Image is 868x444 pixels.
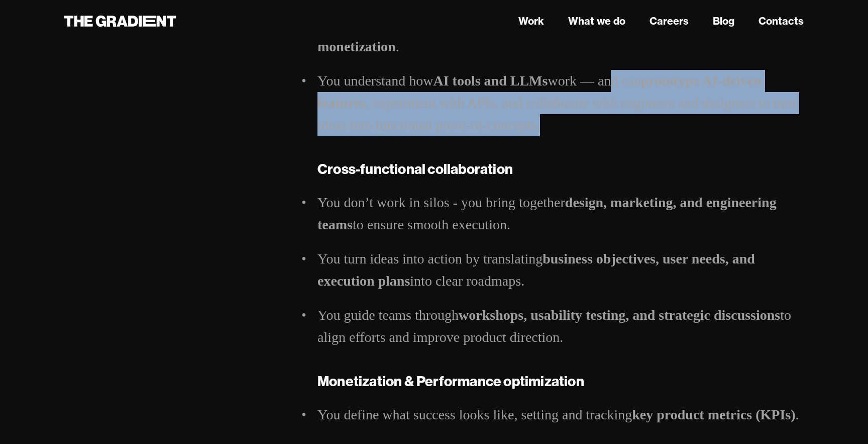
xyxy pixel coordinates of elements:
li: You don’t work in silos - you bring together to ensure smooth execution. [317,192,804,236]
strong: Cross-functional collaboration [317,160,513,177]
strong: prototype AI-driven features [317,73,762,111]
a: What we do [568,14,625,29]
strong: Monetization & Performance optimization [317,372,584,390]
strong: key product metrics (KPIs) [632,407,795,422]
strong: user retention, growth, and monetization [317,17,724,54]
a: Work [518,14,544,29]
li: You understand how work — and can , experiment with APIs, and collaborate with engineers and desi... [317,70,804,136]
strong: workshops, usability testing, and strategic discussions [459,307,780,323]
strong: AI tools and LLMs [433,73,548,88]
a: Blog [713,14,734,29]
li: You turn ideas into action by translating into clear roadmaps. [317,248,804,292]
a: Contacts [758,14,804,29]
strong: design, marketing, and engineering teams [317,195,777,232]
a: Careers [649,14,689,29]
li: You guide teams through to align efforts and improve product direction. [317,304,804,348]
li: You define what success looks like, setting and tracking . [317,404,804,426]
strong: business objectives, user needs, and execution plans [317,251,755,289]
